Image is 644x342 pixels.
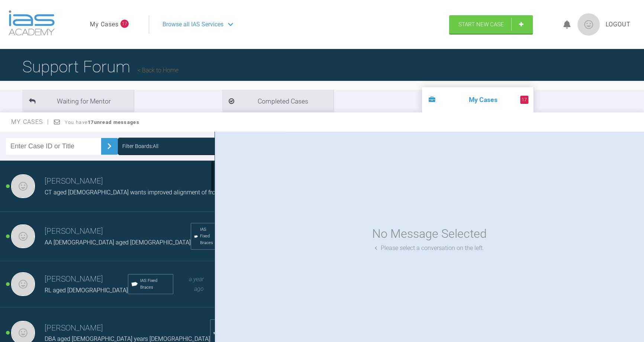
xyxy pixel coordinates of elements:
[138,67,178,74] a: Back to Home
[11,272,35,296] img: Martin Hussain
[222,90,334,112] li: Completed Cases
[45,175,235,188] h3: [PERSON_NAME]
[22,90,134,112] li: Waiting for Mentor
[520,96,528,104] span: 17
[45,189,235,196] span: CT aged [DEMOGRAPHIC_DATA] wants improved alignment of front teeth
[45,225,191,238] h3: [PERSON_NAME]
[45,273,128,286] h3: [PERSON_NAME]
[6,138,101,155] input: Enter Case ID or Title
[162,20,223,29] span: Browse all IAS Services
[11,174,35,198] img: Martin Hussain
[122,142,158,150] div: Filter Boards: All
[88,119,139,125] strong: 17 unread messages
[11,224,35,248] img: Martin Hussain
[375,243,484,253] div: Please select a conversation on the left.
[449,15,533,34] a: Start New Case
[45,287,128,294] span: RL aged [DEMOGRAPHIC_DATA]
[422,87,534,112] li: My Cases
[458,21,504,28] span: Start New Case
[9,10,55,36] img: logo-light.3e3ef733.png
[45,239,191,246] span: AA [DEMOGRAPHIC_DATA] aged [DEMOGRAPHIC_DATA]
[103,140,115,152] img: chevronRight.28bd32b0.svg
[372,224,487,243] div: No Message Selected
[45,322,210,335] h3: [PERSON_NAME]
[577,13,600,36] img: profile.png
[22,54,178,80] h1: Support Forum
[11,118,49,125] span: My Cases
[90,20,119,29] a: My Cases
[606,20,631,29] a: Logout
[65,119,139,125] span: You have
[120,20,129,28] span: 17
[189,276,204,292] span: a year ago
[140,277,170,291] span: IAS Fixed Braces
[200,226,216,246] span: IAS Fixed Braces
